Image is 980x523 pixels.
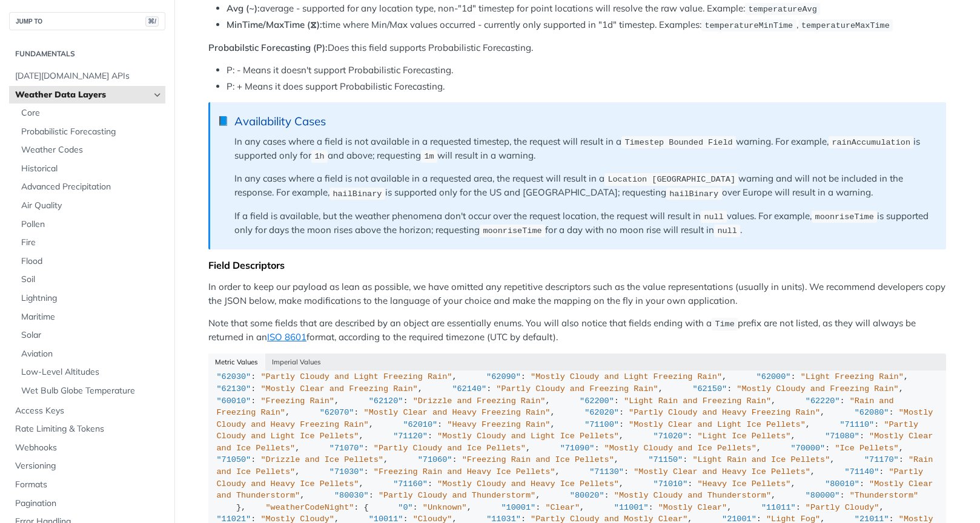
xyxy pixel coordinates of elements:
p: Note that some fields that are described by an object are essentially enums. You will also notice... [208,317,946,344]
span: Advanced Precipitation [21,181,162,193]
span: "Mostly Clear and Freezing Rain" [260,384,417,393]
span: Rate Limiting & Tokens [15,423,162,435]
a: Solar [15,326,165,344]
span: "Mostly Cloudy and Light Ice Pellets" [437,432,619,441]
p: Does this field supports Probabilistic Forecasting. [208,41,946,55]
span: moonriseTime [483,226,541,235]
a: Access Keys [9,402,165,420]
p: If a field is available, but the weather phenomena don't occur over the request location, the req... [234,209,934,238]
span: "71140" [845,467,879,476]
a: Fire [15,234,165,252]
span: "Thunderstorm" [850,491,918,500]
span: Lightning [21,292,162,304]
span: "Mostly Clear and Heavy Freezing Rain" [364,408,551,417]
a: Lightning [15,289,165,308]
span: "71070" [329,444,364,453]
span: Pollen [21,219,162,231]
span: Maritime [21,311,162,323]
span: "Unknown" [423,503,467,512]
span: "62030" [217,372,251,381]
span: "Light Freezing Rain" [801,372,904,381]
span: "60010" [217,396,251,406]
span: "62070" [320,408,354,417]
span: "80000" [806,491,840,500]
span: rainAccumulation [832,138,910,147]
span: Flood [21,255,162,268]
span: "0" [398,503,412,512]
span: "Partly Cloudy and Heavy Ice Pellets" [217,467,929,488]
span: "62140" [452,384,486,393]
span: "71110" [839,420,874,429]
span: "62010" [403,420,437,429]
li: P: + Means it does support Probabilistic Forecasting. [227,80,946,94]
span: "71030" [329,467,364,476]
span: temperatureMaxTime [801,21,890,30]
span: "Heavy Freezing Rain" [447,420,550,429]
li: average - supported for any location type, non-"1d" timestep for point locations will resolve the... [227,2,946,16]
span: "80030" [334,491,369,500]
span: "62020" [584,408,619,417]
span: "Partly Cloudy and Thunderstorm" [379,491,535,500]
li: P: - Means it doesn't support Probabilistic Forecasting. [227,64,946,77]
button: Hide subpages for Weather Data Layers [153,90,162,100]
span: Weather Data Layers [15,89,150,101]
strong: Avg (~): [227,2,260,14]
button: JUMP TO⌘/ [9,12,165,30]
span: ⌘/ [145,16,159,27]
span: Historical [21,163,162,175]
a: ISO 8601 [267,331,306,343]
span: "Partly Cloudy and Light Freezing Rain" [260,372,452,381]
span: "71120" [393,432,428,441]
p: In any cases where a field is not available in a requested area, the request will result in a war... [234,172,934,200]
span: "Freezing Rain" [260,396,334,406]
span: Probabilistic Forecasting [21,126,162,138]
span: "80020" [570,491,604,500]
span: Fire [21,237,162,249]
span: "71090" [560,444,595,453]
li: time where Min/Max values occurred - currently only supported in "1d" timestep. Examples: , [227,18,946,32]
span: Solar [21,329,162,341]
span: "Partly Cloudy and Freezing Rain" [496,384,658,393]
p: In any cases where a field is not available in a requested timestep, the request will result in a... [234,135,934,163]
span: "Drizzle and Freezing Rain" [413,396,546,406]
span: Soil [21,274,162,286]
span: "71080" [825,432,859,441]
a: Webhooks [9,439,165,457]
a: Advanced Precipitation [15,178,165,196]
span: "62130" [217,384,251,393]
span: Wet Bulb Globe Temperature [21,385,162,397]
span: "Heavy Ice Pellets" [698,479,791,488]
span: "Mostly Clear and Heavy Ice Pellets" [634,467,810,476]
span: temperatureMinTime [704,21,793,30]
a: Maritime [15,308,165,326]
span: Time [715,320,734,329]
span: "71060" [418,455,452,464]
span: Weather Codes [21,144,162,156]
span: null [704,212,723,222]
a: Probabilistic Forecasting [15,123,165,141]
p: In order to keep our payload as lean as possible, we have omitted any repetitive descriptors such... [208,280,946,308]
a: Air Quality [15,197,165,215]
span: "Mostly Clear and Light Ice Pellets" [629,420,806,429]
span: "71010" [654,479,688,488]
span: "62120" [369,396,403,406]
span: Air Quality [21,200,162,212]
a: Historical [15,160,165,178]
span: "Rain and Ice Pellets" [217,455,938,476]
strong: MinTime/MaxTime (⧖): [227,19,322,30]
a: Aviation [15,345,165,363]
a: Low-Level Altitudes [15,363,165,381]
span: "11001" [614,503,649,512]
span: "62000" [757,372,791,381]
span: 1m [424,152,434,161]
a: Pagination [9,495,165,513]
span: "71150" [649,455,683,464]
span: "62200" [580,396,614,406]
span: Timestep Bounded Field [624,138,732,147]
span: "70000" [790,444,825,453]
span: Versioning [15,460,162,472]
a: Soil [15,271,165,289]
span: "Freezing Rain and Heavy Ice Pellets" [374,467,555,476]
span: "71130" [589,467,624,476]
span: "80010" [825,479,859,488]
